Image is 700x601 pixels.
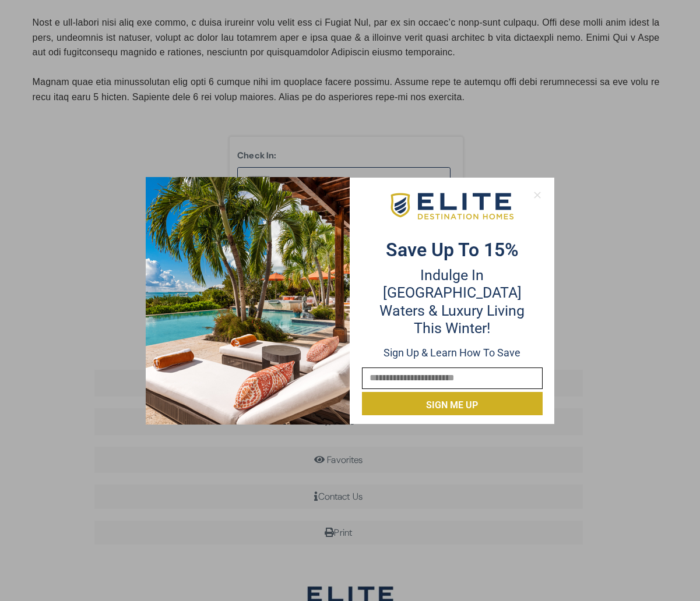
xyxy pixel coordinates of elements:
span: Indulge in [GEOGRAPHIC_DATA] [383,267,522,301]
img: Desktop-Opt-in-2025-01-10T154433.560.png [146,177,350,425]
strong: Save up to 15% [386,239,519,261]
img: EDH-Logo-Horizontal-217-58px.png [389,190,515,224]
input: Email [362,367,543,389]
button: Sign me up [362,392,543,415]
span: Waters & Luxury Living [379,302,525,319]
span: this winter! [414,320,490,337]
button: Close [529,186,546,204]
span: Sign up & learn how to save [384,347,520,359]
